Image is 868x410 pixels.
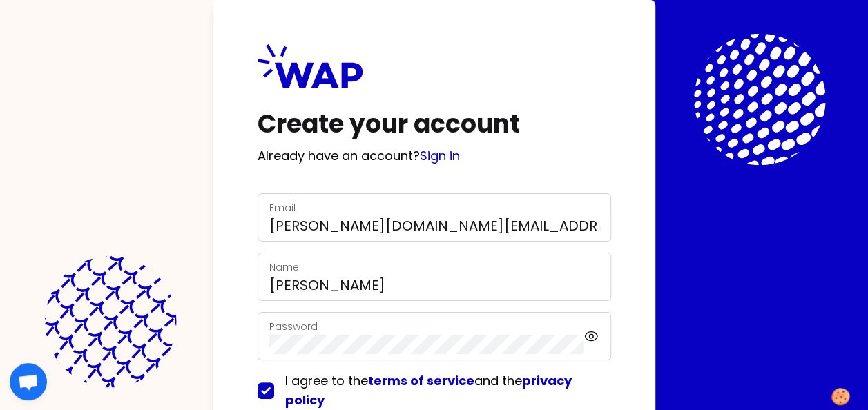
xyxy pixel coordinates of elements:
h1: Create your account [258,110,611,138]
label: Email [269,201,296,215]
label: Password [269,320,318,333]
p: Already have an account? [258,146,611,166]
a: Sign in [420,147,460,164]
span: I agree to the and the [285,372,572,409]
label: Name [269,260,299,274]
div: Open chat [10,363,47,400]
a: terms of service [368,372,474,389]
a: privacy policy [285,372,572,409]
